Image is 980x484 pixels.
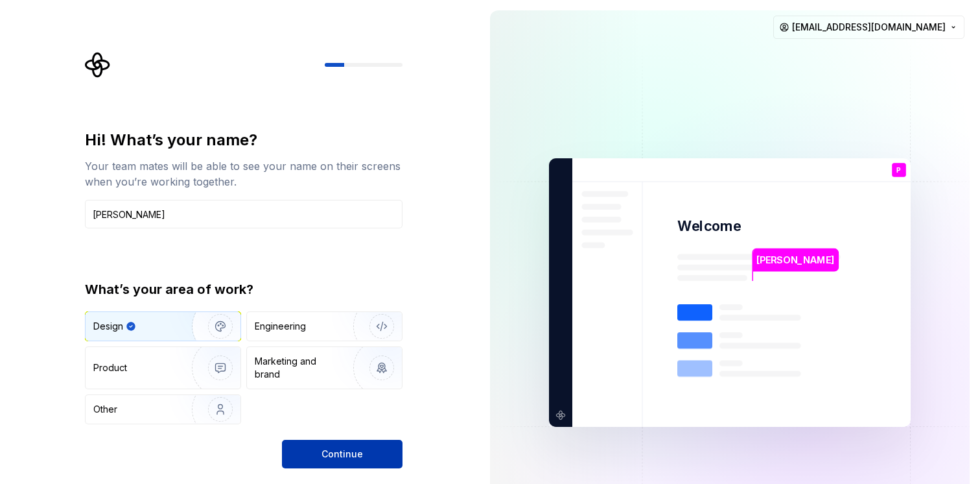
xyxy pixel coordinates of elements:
button: Continue [282,440,402,468]
div: Engineering [255,320,306,333]
p: P [896,167,901,174]
p: [PERSON_NAME] [756,253,834,267]
input: Han Solo [85,200,402,228]
div: Your team mates will be able to see your name on their screens when you’re working together. [85,158,402,189]
div: Marketing and brand [255,355,342,381]
span: Continue [321,448,363,461]
div: Other [93,403,117,416]
button: [EMAIL_ADDRESS][DOMAIN_NAME] [773,16,964,39]
p: Welcome [677,217,741,236]
div: Design [93,320,123,333]
div: What’s your area of work? [85,280,402,298]
div: Hi! What’s your name? [85,130,402,151]
svg: Supernova Logo [85,52,111,78]
span: [EMAIL_ADDRESS][DOMAIN_NAME] [792,21,946,34]
div: Product [93,361,127,374]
